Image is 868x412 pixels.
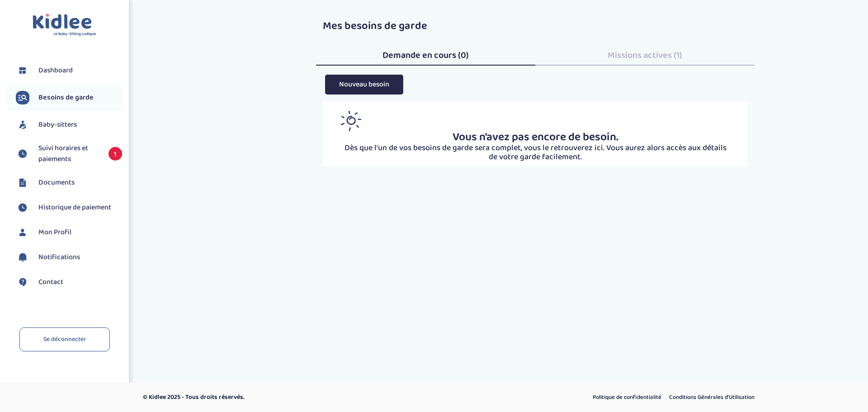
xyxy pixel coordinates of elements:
button: Nouveau besoin [325,75,403,94]
a: Baby-sitters [16,118,122,132]
span: Demande en cours (0) [382,48,469,62]
a: Mon Profil [16,226,122,239]
a: Se déconnecter [19,327,110,351]
a: Dashboard [16,64,122,77]
span: Mes besoins de garde [323,17,427,35]
img: suivihoraire.svg [16,201,29,214]
span: Dashboard [38,65,73,76]
p: Vous n'avez pas encore de besoin. [341,131,730,144]
a: Documents [16,176,122,189]
span: Besoins de garde [38,92,94,103]
a: Politique de confidentialité [590,392,665,403]
span: Notifications [38,252,80,263]
span: Missions actives (1) [608,48,682,62]
img: dashboard.svg [16,64,29,77]
p: © Kidlee 2025 - Tous droits réservés. [143,393,472,402]
img: babysitters.svg [16,118,29,132]
a: Notifications [16,251,122,264]
a: Suivi horaires et paiements 1 [16,143,122,165]
span: Documents [38,177,75,188]
img: contact.svg [16,275,29,289]
img: logo.svg [33,14,96,37]
img: profil.svg [16,226,29,239]
a: Contact [16,275,122,289]
p: Dès que l'un de vos besoins de garde sera complet, vous le retrouverez ici. Vous aurez alors accè... [341,144,730,162]
img: documents.svg [16,176,29,189]
a: Besoins de garde [16,91,122,104]
span: Mon Profil [38,227,71,238]
img: notification.svg [16,251,29,264]
a: Historique de paiement [16,201,122,214]
img: besoin.svg [16,91,29,104]
span: 1 [108,147,122,161]
img: suivihoraire.svg [16,147,29,161]
span: Suivi horaires et paiements [38,143,99,165]
a: Conditions Générales d’Utilisation [666,392,758,403]
span: Historique de paiement [38,202,111,213]
img: inscription_membre_sun.png [341,111,361,131]
span: Contact [38,277,63,288]
span: Baby-sitters [38,119,77,130]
